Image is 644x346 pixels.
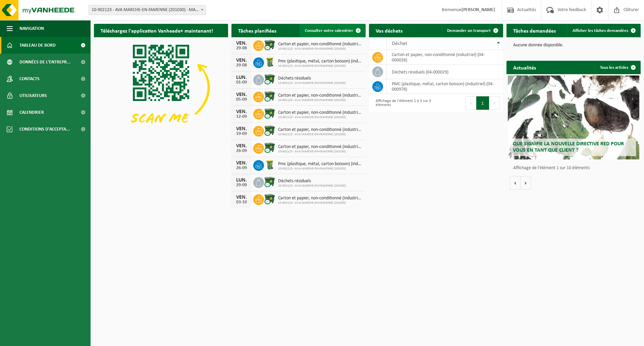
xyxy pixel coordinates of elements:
[466,96,476,110] button: Previous
[278,196,362,201] span: Carton et papier, non-conditionné (industriel)
[387,79,503,94] td: PMC (plastique, métal, carton boisson) (industriel) (04-000978)
[264,142,275,153] img: WB-1100-CU
[235,41,248,46] div: VEN.
[278,133,362,137] span: 10-902123 - AVA MARCHE-EN-FAMENNE (201030)
[278,161,362,167] span: Pmc (plastique, métal, carton boisson) (industriel)
[521,176,531,190] button: Volgende
[305,29,353,33] span: Consulter votre calendrier
[442,24,502,37] a: Demander un transport
[235,75,248,80] div: LUN.
[278,93,362,98] span: Carton et papier, non-conditionné (industriel)
[513,43,634,48] p: Aucune donnée disponible.
[235,149,248,153] div: 26-09
[278,179,346,184] span: Déchets résiduels
[278,47,362,51] span: 10-902123 - AVA MARCHE-EN-FAMENNE (201030)
[235,200,248,205] div: 03-10
[235,92,248,97] div: VEN.
[19,87,47,104] span: Utilisateurs
[264,56,275,68] img: WB-0240-HPE-GN-50
[462,7,495,12] strong: [PERSON_NAME]
[278,127,362,133] span: Carton et papier, non-conditionné (industriel)
[508,76,639,159] a: Que signifie la nouvelle directive RED pour vous en tant que client ?
[387,65,503,79] td: déchets résiduels (04-000029)
[19,37,56,54] span: Tableau de bord
[19,20,44,37] span: Navigation
[235,58,248,63] div: VEN.
[264,91,275,102] img: WB-1100-CU
[231,24,283,37] h2: Tâches planifiées
[278,81,346,85] span: 10-902123 - AVA MARCHE-EN-FAMENNE (201030)
[513,141,624,153] span: Que signifie la nouvelle directive RED pour vous en tant que client ?
[264,159,275,170] img: WB-0240-HPE-GN-50
[19,70,40,87] span: Contacts
[235,166,248,170] div: 26-09
[235,143,248,149] div: VEN.
[89,5,206,15] span: 10-902123 - AVA MARCHE-EN-FAMENNE (201030) - MARCHE-EN-FAMENNE
[278,98,362,102] span: 10-902123 - AVA MARCHE-EN-FAMENNE (201030)
[300,24,365,37] a: Consulter votre calendrier
[278,115,362,119] span: 10-902123 - AVA MARCHE-EN-FAMENNE (201030)
[235,114,248,119] div: 12-09
[19,54,71,70] span: Données de l'entrepr...
[278,76,346,81] span: Déchets résiduels
[235,195,248,200] div: VEN.
[235,46,248,51] div: 29-08
[278,110,362,115] span: Carton et papier, non-conditionné (industriel)
[278,184,346,188] span: 10-902123 - AVA MARCHE-EN-FAMENNE (201030)
[264,125,275,136] img: WB-1100-CU
[489,96,500,110] button: Next
[278,150,362,154] span: 10-902123 - AVA MARCHE-EN-FAMENNE (201030)
[264,73,275,85] img: WB-1100-CU
[447,29,491,33] span: Demander un transport
[264,193,275,205] img: WB-1100-CU
[567,24,640,37] a: Afficher les tâches demandées
[392,41,407,46] span: Déchet
[264,108,275,119] img: WB-1100-CU
[369,24,409,37] h2: Vos déchets
[264,39,275,51] img: WB-1100-CU
[94,37,228,138] img: Download de VHEPlus App
[278,201,362,205] span: 10-902123 - AVA MARCHE-EN-FAMENNE (201030)
[235,126,248,132] div: VEN.
[89,5,206,15] span: 10-902123 - AVA MARCHE-EN-FAMENNE (201030) - MARCHE-EN-FAMENNE
[278,64,362,68] span: 10-902123 - AVA MARCHE-EN-FAMENNE (201030)
[278,144,362,150] span: Carton et papier, non-conditionné (industriel)
[278,59,362,64] span: Pmc (plastique, métal, carton boisson) (industriel)
[573,29,628,33] span: Afficher les tâches demandées
[595,61,640,74] a: Tous les articles
[19,121,70,138] span: Conditions d'accepta...
[278,167,362,171] span: 10-902123 - AVA MARCHE-EN-FAMENNE (201030)
[510,176,521,190] button: Vorige
[387,50,503,65] td: carton et papier, non-conditionné (industriel) (04-000026)
[372,96,433,110] div: Affichage de l'élément 1 à 3 sur 3 éléments
[235,183,248,188] div: 29-09
[235,97,248,102] div: 05-09
[19,104,44,121] span: Calendrier
[235,132,248,136] div: 19-09
[264,176,275,188] img: WB-1100-CU
[235,178,248,183] div: LUN.
[476,96,489,110] button: 1
[235,109,248,114] div: VEN.
[235,63,248,68] div: 29-08
[278,42,362,47] span: Carton et papier, non-conditionné (industriel)
[506,61,543,74] h2: Actualités
[235,160,248,166] div: VEN.
[94,24,220,37] h2: Téléchargez l'application Vanheede+ maintenant!
[235,80,248,85] div: 01-09
[513,166,637,170] p: Affichage de l'élément 1 sur 10 éléments
[506,24,562,37] h2: Tâches demandées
